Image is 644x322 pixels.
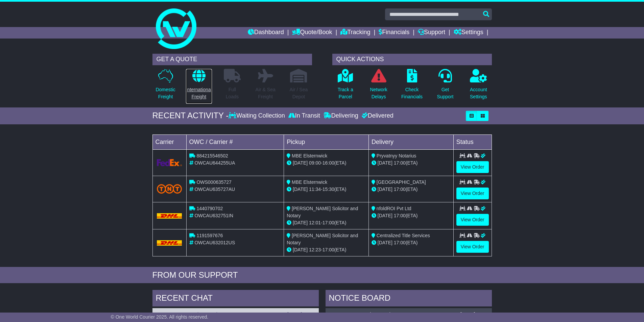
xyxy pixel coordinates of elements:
span: [DATE] [378,240,392,245]
span: QMS177 [371,312,389,317]
a: InternationalFreight [186,69,212,104]
div: (ETA) [372,239,451,246]
span: [DATE] [378,187,392,192]
span: [GEOGRAPHIC_DATA] [377,179,426,185]
img: DHL.png [157,213,182,219]
p: Full Loads [224,86,241,100]
a: Dashboard [248,27,284,39]
span: OWS000635727 [196,179,232,185]
span: 17:00 [323,220,334,225]
span: 17:00 [394,213,406,218]
a: Quote/Book [292,27,332,39]
span: MBE Elsternwick [292,179,327,185]
td: Carrier [152,134,186,149]
span: [PERSON_NAME] Solicitor and Notary [287,206,358,218]
span: 09:00 [309,160,321,166]
a: View Order [456,214,489,226]
div: In Transit [287,112,322,120]
div: [DATE] 09:16 [460,312,488,317]
a: OWCAU635727AU [329,312,369,317]
a: Support [418,27,445,39]
p: Check Financials [401,86,423,100]
a: Track aParcel [337,69,354,104]
span: [DATE] [293,247,308,252]
td: Pickup [284,134,369,149]
p: Domestic Freight [156,86,175,100]
a: NetworkDelays [369,69,387,104]
div: FROM OUR SUPPORT [152,270,492,280]
span: nfoldROI Pvt Ltd [377,206,411,211]
div: (ETA) [372,212,451,219]
span: 12:01 [309,220,321,225]
div: Delivering [322,112,360,120]
span: OWCAU644255UA [194,160,235,166]
span: Centralized Title Services [377,233,430,238]
div: Delivered [360,112,393,120]
img: DHL.png [157,240,182,246]
span: 11:34 [309,187,321,192]
img: GetCarrierServiceLogo [157,159,182,166]
div: - (ETA) [287,219,366,226]
span: [DATE] [293,160,308,166]
span: [DATE] [378,160,392,166]
a: DomesticFreight [155,69,175,104]
span: 884215546502 [196,153,228,158]
p: Get Support [437,86,453,100]
div: Waiting Collection [229,112,286,120]
span: 17:00 [394,240,406,245]
p: Track a Parcel [338,86,353,100]
span: [DATE] [293,187,308,192]
p: Network Delays [370,86,387,100]
img: TNT_Domestic.png [157,184,182,193]
a: OWCAU529718AU [156,312,197,317]
a: View Order [456,161,489,173]
span: [DATE] [293,220,308,225]
span: OWCAU632751IN [194,213,233,218]
span: 15:30 [323,187,334,192]
div: - (ETA) [287,159,366,167]
span: CGU SA [198,312,217,317]
td: Status [453,134,492,149]
span: MBE Elsternwick [292,153,327,158]
a: Financials [379,27,409,39]
span: [DATE] [378,213,392,218]
span: Pryvatnyy Notarius [377,153,416,158]
a: View Order [456,188,489,199]
div: [DATE] 09:36 [287,312,315,317]
span: 17:00 [394,187,406,192]
div: NOTICE BOARD [326,290,492,308]
div: GET A QUOTE [152,54,312,65]
div: - (ETA) [287,186,366,193]
a: Settings [454,27,483,39]
a: Tracking [340,27,370,39]
div: RECENT ACTIVITY - [152,111,229,121]
span: [PERSON_NAME] Solicitor and Notary [287,233,358,245]
a: View Order [456,241,489,253]
span: 17:00 [323,247,334,252]
span: 12:23 [309,247,321,252]
span: © One World Courier 2025. All rights reserved. [111,314,209,320]
td: Delivery [368,134,453,149]
a: CheckFinancials [401,69,423,104]
div: RECENT CHAT [152,290,319,308]
span: 1191597676 [196,233,223,238]
span: 16:00 [323,160,334,166]
td: OWC / Carrier # [186,134,284,149]
p: Air & Sea Freight [256,86,276,100]
span: OWCAU635727AU [194,187,235,192]
div: ( ) [156,312,315,317]
div: ( ) [329,312,488,317]
div: (ETA) [372,186,451,193]
span: 1440790702 [196,206,223,211]
div: QUICK ACTIONS [332,54,492,65]
span: OWCAU632012US [194,240,235,245]
div: (ETA) [372,159,451,167]
p: Air / Sea Depot [290,86,308,100]
p: International Freight [186,86,212,100]
a: AccountSettings [470,69,487,104]
a: GetSupport [436,69,454,104]
p: Account Settings [470,86,487,100]
div: - (ETA) [287,246,366,253]
span: 17:00 [394,160,406,166]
